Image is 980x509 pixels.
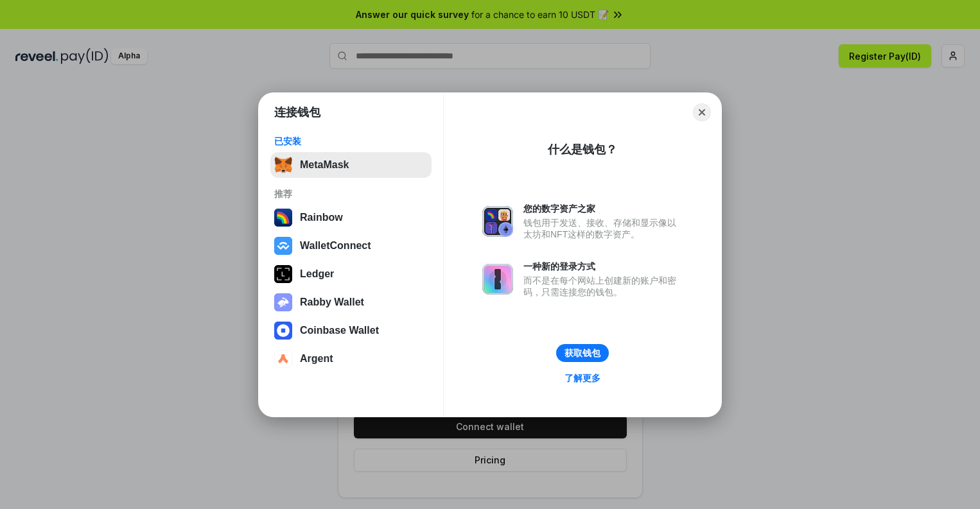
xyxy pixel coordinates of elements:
button: Argent [270,346,432,372]
div: 已安装 [274,135,428,147]
div: 您的数字资产之家 [523,203,683,214]
a: 了解更多 [557,370,608,386]
div: 获取钱包 [564,347,600,359]
img: svg+xml,%3Csvg%20fill%3D%22none%22%20height%3D%2233%22%20viewBox%3D%220%200%2035%2033%22%20width%... [274,156,292,174]
div: 了解更多 [564,372,600,384]
img: svg+xml,%3Csvg%20xmlns%3D%22http%3A%2F%2Fwww.w3.org%2F2000%2Fsvg%22%20fill%3D%22none%22%20viewBox... [274,293,292,311]
img: svg+xml,%3Csvg%20xmlns%3D%22http%3A%2F%2Fwww.w3.org%2F2000%2Fsvg%22%20fill%3D%22none%22%20viewBox... [482,264,513,295]
div: Rainbow [300,212,343,223]
div: 推荐 [274,188,428,200]
div: WalletConnect [300,240,371,252]
button: MetaMask [270,152,432,178]
button: Coinbase Wallet [270,318,432,343]
img: svg+xml,%3Csvg%20width%3D%2228%22%20height%3D%2228%22%20viewBox%3D%220%200%2028%2028%22%20fill%3D... [274,237,292,255]
button: Close [693,103,711,121]
button: Rainbow [270,205,432,230]
div: Ledger [300,268,334,280]
button: WalletConnect [270,233,432,259]
img: svg+xml,%3Csvg%20width%3D%2228%22%20height%3D%2228%22%20viewBox%3D%220%200%2028%2028%22%20fill%3D... [274,322,292,340]
button: Rabby Wallet [270,289,432,315]
div: Coinbase Wallet [300,325,379,336]
img: svg+xml,%3Csvg%20xmlns%3D%22http%3A%2F%2Fwww.w3.org%2F2000%2Fsvg%22%20width%3D%2228%22%20height%3... [274,265,292,283]
img: svg+xml,%3Csvg%20width%3D%22120%22%20height%3D%22120%22%20viewBox%3D%220%200%20120%20120%22%20fil... [274,209,292,227]
img: svg+xml,%3Csvg%20xmlns%3D%22http%3A%2F%2Fwww.w3.org%2F2000%2Fsvg%22%20fill%3D%22none%22%20viewBox... [482,206,513,237]
div: Argent [300,353,333,365]
div: 钱包用于发送、接收、存储和显示像以太坊和NFT这样的数字资产。 [523,217,683,240]
div: Rabby Wallet [300,297,364,308]
div: 而不是在每个网站上创建新的账户和密码，只需连接您的钱包。 [523,275,683,298]
div: MetaMask [300,159,349,171]
div: 什么是钱包？ [548,142,617,157]
div: 一种新的登录方式 [523,261,683,272]
button: 获取钱包 [556,344,609,362]
img: svg+xml,%3Csvg%20width%3D%2228%22%20height%3D%2228%22%20viewBox%3D%220%200%2028%2028%22%20fill%3D... [274,350,292,368]
h1: 连接钱包 [274,105,320,120]
button: Ledger [270,261,432,287]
